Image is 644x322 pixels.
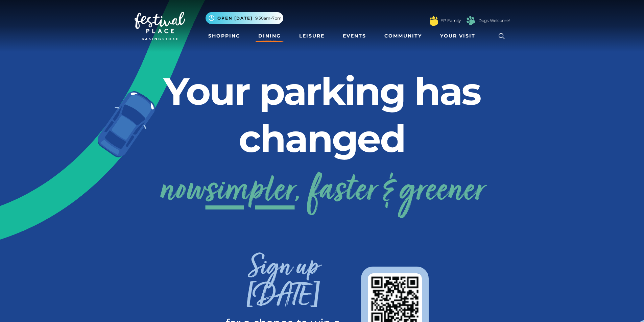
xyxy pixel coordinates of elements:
a: Your Visit [437,30,481,42]
img: Festival Place Logo [135,12,185,40]
span: simpler [206,165,295,219]
a: Community [382,30,425,42]
a: Shopping [206,30,243,42]
a: nowsimpler, faster & greener [160,165,484,219]
span: 9.30am-7pm [255,15,282,21]
h3: Sign up [DATE] [216,254,351,318]
button: Open [DATE] 9.30am-7pm [206,12,283,24]
a: Leisure [296,30,327,42]
a: Dogs Welcome! [478,18,510,24]
span: Your Visit [440,32,475,40]
h2: Your parking has changed [135,68,510,162]
a: FP Family [440,18,461,24]
a: Dining [256,30,284,42]
span: Open [DATE] [217,15,253,21]
a: Events [340,30,369,42]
